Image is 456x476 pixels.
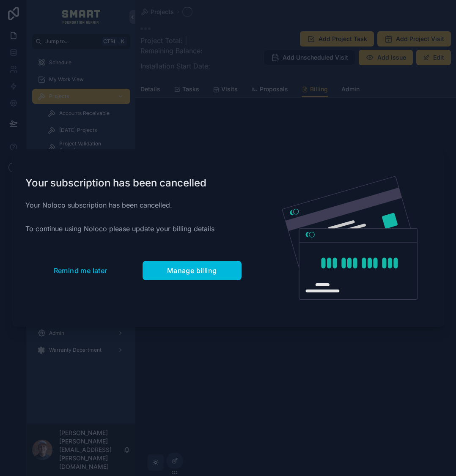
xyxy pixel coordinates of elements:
[25,224,242,234] p: To continue using Noloco please update your billing details
[25,176,242,190] h1: Your subscription has been cancelled
[143,261,242,280] button: Manage billing
[25,261,136,280] button: Remind me later
[54,266,107,275] span: Remind me later
[25,200,242,210] p: Your Noloco subscription has been cancelled.
[167,266,217,275] span: Manage billing
[282,176,418,300] img: Credit card illustration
